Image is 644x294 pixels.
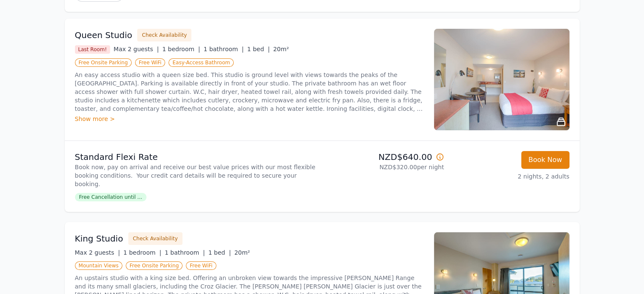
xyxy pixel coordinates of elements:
[326,163,444,171] p: NZD$320.00 per night
[273,46,289,52] span: 20m²
[169,58,234,67] span: Easy-Access Bathroom
[186,261,216,270] span: Free WiFi
[165,249,205,256] span: 1 bathroom |
[326,151,444,163] p: NZD$640.00
[123,249,161,256] span: 1 bedroom |
[75,29,133,41] h3: Queen Studio
[75,193,146,201] span: Free Cancellation until ...
[75,261,122,270] span: Mountain Views
[75,45,111,54] span: Last Room!
[234,249,250,256] span: 20m²
[75,115,424,123] div: Show more >
[521,151,569,169] button: Book Now
[162,46,200,52] span: 1 bedroom |
[137,29,191,41] button: Check Availability
[126,261,182,270] span: Free Onsite Parking
[451,172,569,181] p: 2 nights, 2 adults
[75,163,319,188] p: Book now, pay on arrival and receive our best value prices with our most flexible booking conditi...
[75,233,123,245] h3: King Studio
[204,46,244,52] span: 1 bathroom |
[113,46,159,52] span: Max 2 guests |
[247,46,270,52] span: 1 bed |
[208,249,231,256] span: 1 bed |
[75,151,319,163] p: Standard Flexi Rate
[75,71,424,113] p: An easy access studio with a queen size bed. This studio is ground level with views towards the p...
[75,249,120,256] span: Max 2 guests |
[128,232,182,245] button: Check Availability
[135,58,166,67] span: Free WiFi
[75,58,132,67] span: Free Onsite Parking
